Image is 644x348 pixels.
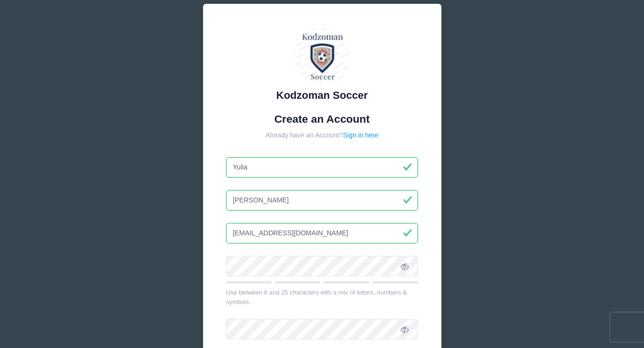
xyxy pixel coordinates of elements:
input: Email [226,223,418,243]
div: Already have an Account? [226,130,418,140]
div: Kodzoman Soccer [226,87,418,103]
a: Sign in here [343,131,378,139]
input: Last Name [226,190,418,211]
input: First Name [226,157,418,178]
h1: Create an Account [226,113,418,126]
div: Use between 6 and 25 characters with a mix of letters, numbers & symbols. [226,288,418,306]
img: Kodzoman Soccer [294,27,351,84]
